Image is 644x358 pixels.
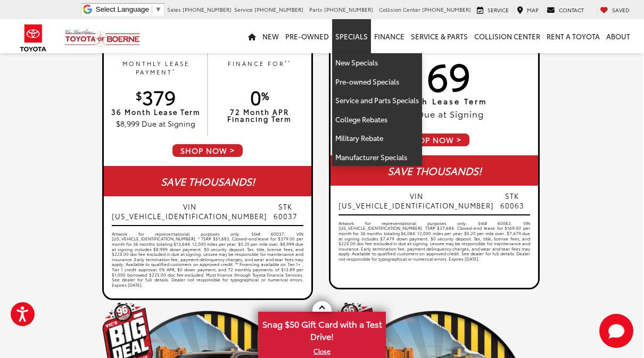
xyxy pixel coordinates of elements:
[324,5,373,13] span: [PHONE_NUMBER]
[104,166,311,196] div: SAVE THOUSANDS!
[254,5,303,13] span: [PHONE_NUMBER]
[527,6,539,14] span: Map
[171,143,244,158] span: SHOP NOW
[494,191,530,210] span: STK 60063
[599,314,633,348] button: Toggle Chat Window
[332,53,422,72] a: New Specials
[234,5,253,13] span: Service
[332,91,422,110] a: Service and Parts Specials
[338,191,494,210] span: VIN [US_VEHICLE_IDENTIFICATION_NUMBER]
[112,202,267,221] span: VIN [US_VEHICLE_IDENTIFICATION_NUMBER]
[109,109,202,115] p: 36 Month Lease Term
[332,110,422,129] a: College Rebates
[136,88,142,103] sup: $
[282,19,332,53] a: Pre-Owned
[471,19,543,53] a: Collision Center
[398,132,470,147] span: SHOP NOW
[267,202,303,221] span: STK 60037
[332,72,422,91] a: Pre-owned Specials
[331,155,538,186] div: SAVE THOUSANDS!
[597,6,632,14] a: My Saved Vehicles
[408,19,471,53] a: Service & Parts: Opens in a new tab
[543,19,603,53] a: Rent a Toyota
[155,5,162,13] span: ▼
[183,5,232,13] span: [PHONE_NUMBER]
[331,107,538,120] p: $7,479 Due at Signing
[331,97,538,105] p: 36 Month Lease Term
[422,5,471,13] span: [PHONE_NUMBER]
[379,5,420,13] span: Collision Center
[332,148,422,166] a: Manufacturer Specials
[109,59,202,77] p: MONTHLY LEASE PAYMENT
[398,48,470,101] span: 169
[261,88,269,103] sup: %
[167,5,181,13] span: Sales
[152,5,152,13] span: ​
[136,83,176,110] span: 379
[599,314,633,348] svg: Start Chat
[332,19,371,53] a: Specials
[259,313,385,345] span: Snag $50 Gift Card with a Test Drive!
[96,5,149,13] span: Select Language
[474,6,511,14] a: Service
[338,221,530,285] div: Artwork for representational purposes only. Stk# 60063. VIN [US_VEHICLE_IDENTIFICATION_NUMBER]. T...
[245,19,259,53] a: Home
[213,109,306,122] p: 72 Month APR Financing Term
[109,118,202,129] p: $8,999 Due at Signing
[612,6,630,14] span: Saved
[371,19,408,53] a: Finance
[603,19,633,53] a: About
[96,5,162,13] a: Select Language​
[250,83,269,110] span: 0
[112,231,303,295] div: Artwork for representational purposes only. Stk# 60037. VIN [US_VEHICLE_IDENTIFICATION_NUMBER]. *...
[559,6,584,14] span: Contact
[13,21,53,55] img: Toyota
[259,19,282,53] a: New
[64,29,141,47] img: Vic Vaughan Toyota of Boerne
[309,5,323,13] span: Parts
[488,6,509,14] span: Service
[544,6,587,14] a: Contact
[514,6,541,14] a: Map
[332,129,422,148] a: Military Rebate
[213,59,306,77] p: FINANCE FOR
